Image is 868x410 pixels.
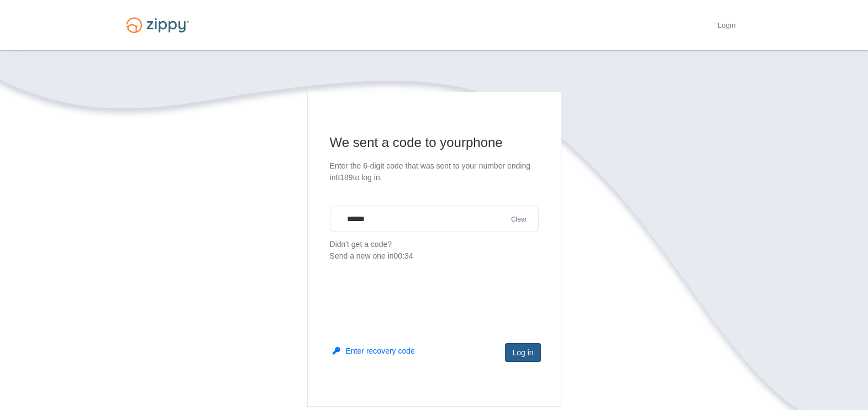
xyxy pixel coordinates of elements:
[119,12,196,38] img: Logo
[508,214,530,225] button: Clear
[330,134,539,151] h1: We sent a code to your phone
[330,239,539,262] p: Didn't get a code?
[717,21,735,32] a: Login
[330,160,539,183] p: Enter the 6-digit code that was sent to your number ending in 8189 to log in.
[505,343,540,362] button: Log in
[333,345,415,356] button: Enter recovery code
[330,250,539,262] div: Send a new one in 00:34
